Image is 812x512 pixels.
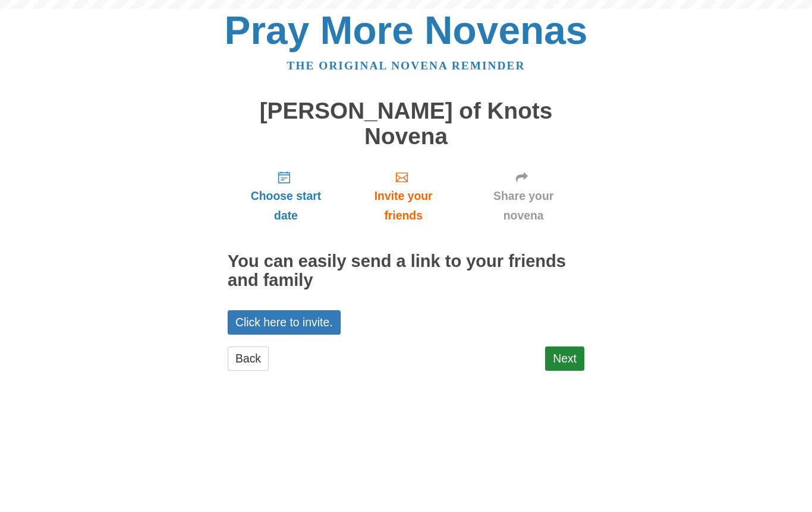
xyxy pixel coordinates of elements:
a: Choose start date [228,161,344,231]
h2: You can easily send a link to your friends and family [228,252,584,290]
a: Pray More Novenas [225,8,588,52]
a: Click here to invite. [228,310,341,335]
a: Invite your friends [344,161,462,231]
span: Choose start date [240,186,332,225]
a: Back [228,346,269,371]
span: Share your novena [474,186,572,225]
span: Invite your friends [356,186,451,225]
a: Share your novena [462,161,584,231]
a: The original novena reminder [287,59,525,72]
h1: [PERSON_NAME] of Knots Novena [228,98,584,149]
a: Next [545,346,584,371]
